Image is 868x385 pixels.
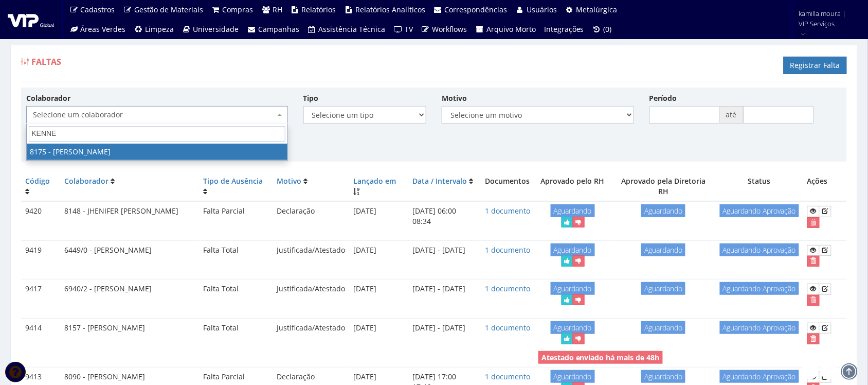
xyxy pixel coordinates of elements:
a: Limpeza [130,20,178,39]
span: Arquivo Morto [486,24,536,34]
span: Cadastros [81,5,115,14]
td: [DATE] [350,240,409,271]
a: Lançado em [354,176,396,186]
td: 6940/2 - [PERSON_NAME] [60,279,199,310]
span: Aguardando Aprovação [720,204,799,217]
span: Universidade [193,24,239,34]
span: RH [273,5,282,14]
th: Documentos [481,172,534,201]
td: 9419 [21,240,60,271]
td: Falta Total [199,279,273,310]
a: Código [25,176,50,186]
a: Motivo [277,176,302,186]
span: Selecione um colaborador [26,106,288,124]
td: 8157 - [PERSON_NAME] [60,318,199,348]
li: 8175 - [PERSON_NAME] [27,144,287,160]
a: Integrações [540,20,588,39]
td: Declaração [273,201,350,232]
span: Aguardando [641,370,685,383]
td: 8148 - JHENIFER [PERSON_NAME] [60,201,199,232]
a: Workflows [417,20,472,39]
img: logo [8,12,54,27]
a: 1 documento [485,323,530,332]
th: Aprovado pela Diretoria RH [611,172,716,201]
label: Motivo [442,93,467,103]
span: Aguardando [551,204,595,217]
a: Assistência Técnica [303,20,390,39]
th: Aprovado pelo RH [534,172,611,201]
td: [DATE] [350,279,409,310]
a: Campanhas [243,20,304,39]
a: Tipo de Ausência [203,176,263,186]
td: 6449/0 - [PERSON_NAME] [60,240,199,271]
a: TV [390,20,418,39]
td: 9417 [21,279,60,310]
span: Compras [223,5,254,14]
span: Workflows [432,24,467,34]
span: Áreas Verdes [81,24,126,34]
a: 1 documento [485,206,530,216]
td: [DATE] - [DATE] [408,279,481,310]
span: Aguardando [551,243,595,256]
td: Justificada/Atestado [273,279,350,310]
span: (0) [604,24,612,34]
span: Aguardando [641,321,685,334]
span: Aguardando [551,282,595,295]
td: Falta Parcial [199,201,273,232]
span: Aguardando [641,243,685,256]
span: Aguardando Aprovação [720,243,799,256]
span: Aguardando [551,321,595,334]
span: Relatórios [302,5,336,14]
label: Tipo [303,93,319,103]
th: Status [716,172,803,201]
a: Registrar Falta [784,57,847,74]
td: [DATE] - [DATE] [408,318,481,348]
span: Limpeza [145,24,174,34]
td: Falta Total [199,240,273,271]
span: kamilla.moura | VIP Serviços [799,8,855,29]
td: Falta Total [199,318,273,348]
a: Data / Intervalo [412,176,467,186]
strong: Atestado enviado há mais de 48h [541,353,660,362]
a: Áreas Verdes [65,20,130,39]
label: Período [649,93,677,103]
span: TV [405,24,413,34]
span: Assistência Técnica [319,24,386,34]
span: Usuários [527,5,557,14]
span: Aguardando Aprovação [720,370,799,383]
td: [DATE] 06:00 08:34 [408,201,481,232]
label: Colaborador [26,93,70,103]
a: Colaborador [64,176,109,186]
td: 9414 [21,318,60,348]
span: Integrações [544,24,584,34]
span: Metalúrgica [576,5,618,14]
span: Relatórios Analíticos [355,5,425,14]
span: Aguardando [641,204,685,217]
a: Universidade [178,20,243,39]
td: Justificada/Atestado [273,318,350,348]
td: [DATE] [350,201,409,232]
td: 9420 [21,201,60,232]
td: Justificada/Atestado [273,240,350,271]
a: 1 documento [485,372,530,381]
span: Campanhas [258,24,299,34]
span: Gestão de Materiais [134,5,203,14]
span: Selecione um colaborador [33,110,275,120]
span: Aguardando Aprovação [720,321,799,334]
th: Ações [803,172,847,201]
span: até [720,106,744,124]
span: Aguardando Aprovação [720,282,799,295]
a: 1 documento [485,284,530,293]
a: Arquivo Morto [472,20,540,39]
td: [DATE] - [DATE] [408,240,481,271]
a: 1 documento [485,245,530,255]
td: [DATE] [350,318,409,348]
a: (0) [588,20,616,39]
span: Correspondências [445,5,508,14]
span: Aguardando [551,370,595,383]
span: Aguardando [641,282,685,295]
span: Faltas [31,56,61,67]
